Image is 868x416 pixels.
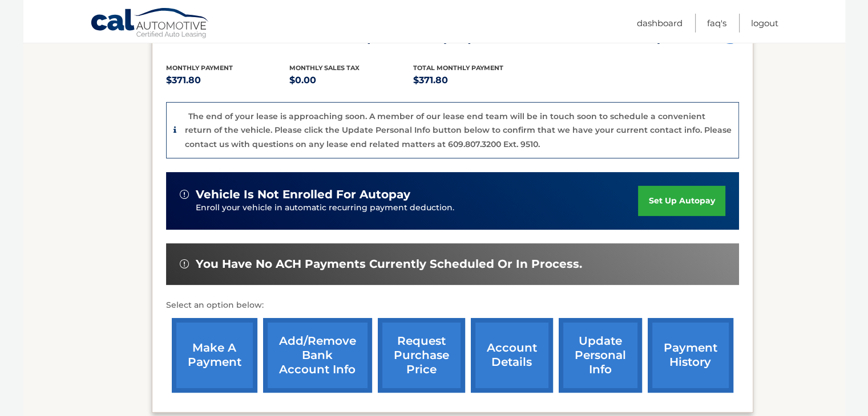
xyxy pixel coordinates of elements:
[166,299,739,312] p: Select an option below:
[289,64,360,72] span: Monthly sales Tax
[166,72,290,88] p: $371.80
[263,318,372,393] a: Add/Remove bank account info
[378,318,465,393] a: request purchase price
[180,190,189,199] img: alert-white.svg
[471,318,553,393] a: account details
[196,187,410,202] span: vehicle is not enrolled for autopay
[707,14,726,32] a: FAQ's
[559,318,642,393] a: update personal info
[180,259,189,268] img: alert-white.svg
[413,64,503,72] span: Total Monthly Payment
[90,7,210,40] a: Cal Automotive
[185,111,732,149] p: The end of your lease is approaching soon. A member of our lease end team will be in touch soon t...
[196,257,582,271] span: You have no ACH payments currently scheduled or in process.
[648,318,733,393] a: payment history
[196,202,639,214] p: Enroll your vehicle in automatic recurring payment deduction.
[413,72,537,88] p: $371.80
[172,318,257,393] a: make a payment
[637,14,683,32] a: Dashboard
[166,64,233,72] span: Monthly Payment
[638,186,725,216] a: set up autopay
[751,14,778,32] a: Logout
[289,72,413,88] p: $0.00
